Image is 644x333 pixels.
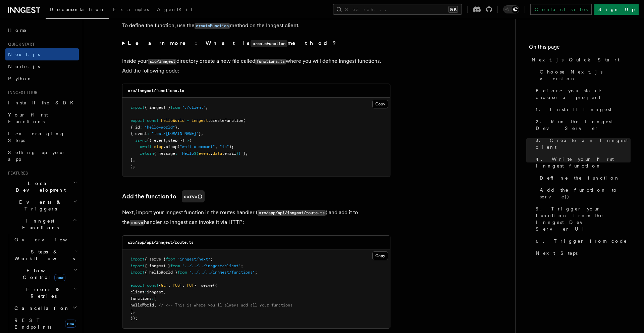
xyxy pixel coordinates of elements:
span: : [140,125,142,130]
span: ( [243,118,246,123]
span: = [196,283,199,288]
a: 3. Create an Inngest client [533,134,631,153]
span: "wait-a-moment" [180,144,215,149]
kbd: ⌘K [448,6,458,13]
button: Copy [372,251,388,260]
span: "../../../inngest/client" [182,264,241,268]
span: 2. Run the Inngest Dev Server [536,118,631,132]
a: 6. Trigger from code [533,235,631,247]
span: // <-- This is where you'll always add all your functions [159,303,292,307]
span: { [189,138,192,143]
span: POST [173,283,182,288]
span: Add the function to serve() [540,187,631,200]
a: Next.js [5,48,79,60]
span: "test/[DOMAIN_NAME]" [152,131,199,136]
button: Cancellation [12,302,79,314]
span: Install the SDK [8,100,77,105]
span: 1. Install Inngest [536,106,611,113]
span: import [130,270,145,275]
span: Quick start [5,42,35,47]
code: src/app/api/inngest/route.ts [258,210,326,216]
span: => [184,138,189,143]
span: const [147,118,159,123]
span: } [130,157,133,162]
span: ; [241,264,243,268]
span: Node.js [8,64,40,69]
span: from [170,105,180,110]
span: : [145,290,147,294]
span: : [147,131,149,136]
span: . [210,151,213,156]
span: { inngest } [145,105,170,110]
span: Setting up your app [8,150,66,162]
span: } [199,131,201,136]
span: , [133,309,135,314]
span: "hello-world" [145,125,175,130]
span: } [194,283,196,288]
span: helloWorld [161,118,184,123]
span: Python [8,76,33,81]
span: { helloWorld } [145,270,177,275]
span: ${ [194,151,199,156]
button: Toggle dark mode [503,5,519,13]
span: ; [255,270,257,275]
span: Documentation [50,7,105,12]
span: ] [130,309,133,314]
span: new [65,320,76,328]
a: Add the function to serve() [537,184,631,203]
span: Inngest tour [5,90,38,95]
span: "../../../inngest/functions" [189,270,255,275]
span: step }) [168,138,184,143]
span: inngest [147,290,163,294]
code: createFunction [251,40,287,47]
button: Inngest Functions [5,215,79,234]
a: REST Endpointsnew [12,314,79,333]
span: }); [130,316,138,321]
span: ({ event [147,138,166,143]
a: AgentKit [153,2,197,18]
span: 4. Write your first Inngest function [536,156,631,169]
span: 3. Create an Inngest client [536,137,631,150]
span: 6. Trigger from code [536,238,627,244]
span: ( [177,144,180,149]
a: createFunction [195,22,230,29]
span: Flow Control [12,267,74,281]
span: Choose Next.js version [540,68,631,82]
span: , [168,283,170,288]
span: Your first Functions [8,112,48,124]
a: 5. Trigger your function from the Inngest Dev Server UI [533,203,631,235]
span: Events & Triggers [5,199,73,212]
span: Errors & Retries [12,286,73,299]
a: Next Steps [533,247,631,259]
a: Next.js Quick Start [529,54,631,66]
code: serve() [182,190,205,202]
span: : [175,151,177,156]
span: import [130,264,145,268]
span: export [130,283,145,288]
span: { inngest } [145,264,170,268]
a: Setting up your app [5,146,79,165]
span: ); [130,164,135,169]
span: import [130,105,145,110]
span: Overview [14,237,84,242]
span: serve [201,283,213,288]
p: Next, import your Inngest function in the routes handler ( ) and add it to the handler so Inngest... [122,208,390,227]
button: Events & Triggers [5,196,79,215]
span: : [152,296,154,301]
a: Define the function [537,172,631,184]
span: .sleep [163,144,177,149]
span: !` [238,151,243,156]
code: serve [130,220,144,226]
span: , [133,157,135,162]
h4: On this page [529,43,631,54]
span: REST Endpoints [14,318,51,330]
span: helloWorld [130,303,154,307]
span: inngest [192,118,208,123]
a: Home [5,24,79,36]
a: Examples [109,2,153,18]
span: , [215,144,217,149]
a: Overview [12,234,79,246]
span: step [154,144,163,149]
a: Python [5,73,79,85]
a: 1. Install Inngest [533,103,631,115]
